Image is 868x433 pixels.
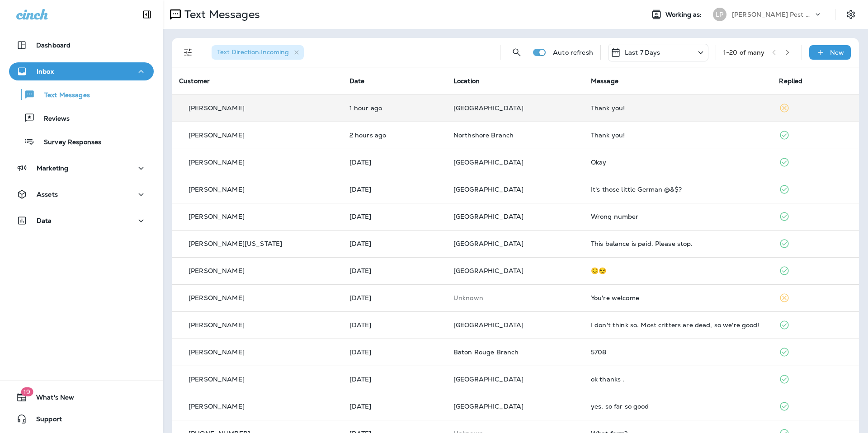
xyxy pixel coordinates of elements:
div: Text Direction:Incoming [212,45,304,60]
span: [GEOGRAPHIC_DATA] [453,104,524,112]
div: Thank you! [591,132,765,139]
div: You're welcome [591,294,765,301]
span: [GEOGRAPHIC_DATA] [453,321,524,329]
p: Last 7 Days [625,49,660,56]
p: Sep 23, 2025 01:44 PM [349,240,439,247]
p: Sep 23, 2025 09:46 AM [349,267,439,274]
p: Reviews [35,115,70,123]
p: [PERSON_NAME] [189,403,245,410]
span: Date [349,77,365,85]
span: [GEOGRAPHIC_DATA] [453,267,524,275]
button: Text Messages [9,85,154,104]
button: Settings [843,6,859,23]
p: Assets [37,191,58,198]
span: [GEOGRAPHIC_DATA] [453,240,524,248]
div: ok thanks . [591,376,765,383]
p: [PERSON_NAME] [189,321,245,329]
p: Sep 23, 2025 02:04 PM [349,213,439,220]
p: Text Messages [181,8,260,21]
p: [PERSON_NAME] [189,376,245,383]
button: Assets [9,185,154,203]
p: Sep 24, 2025 09:01 AM [349,159,439,166]
button: Dashboard [9,36,154,54]
button: Collapse Sidebar [134,5,160,24]
button: Support [9,410,154,428]
p: [PERSON_NAME] [189,159,245,166]
button: Inbox [9,62,154,80]
span: What's New [27,394,74,405]
button: Data [9,212,154,230]
span: [GEOGRAPHIC_DATA] [453,185,524,193]
span: Northshore Branch [453,131,514,139]
p: Sep 24, 2025 08:02 AM [349,186,439,193]
button: Filters [179,43,197,61]
p: Sep 25, 2025 08:06 AM [349,104,439,112]
span: [GEOGRAPHIC_DATA] [453,402,524,410]
button: 19What's New [9,388,154,406]
span: [GEOGRAPHIC_DATA] [453,375,524,383]
p: [PERSON_NAME] [189,104,245,112]
div: yes, so far so good [591,403,765,410]
span: Baton Rouge Branch [453,348,519,356]
div: It's those little German @&$? [591,186,765,193]
p: [PERSON_NAME] [189,132,245,139]
p: Sep 23, 2025 09:30 AM [349,294,439,301]
span: Replied [779,77,802,85]
p: Marketing [37,165,68,172]
span: 19 [21,387,33,396]
button: Search Messages [508,43,526,61]
div: Thank you! [591,104,765,112]
p: Sep 22, 2025 08:54 AM [349,376,439,383]
p: Dashboard [36,42,71,49]
button: Survey Responses [9,132,154,151]
p: Survey Responses [35,138,101,147]
p: Inbox [37,68,54,75]
span: Location [453,77,480,85]
p: [PERSON_NAME] [189,186,245,193]
p: [PERSON_NAME] [189,294,245,301]
span: Working as: [665,11,704,19]
p: [PERSON_NAME] Pest Control [732,11,813,18]
div: 😔😌 [591,267,765,274]
span: [GEOGRAPHIC_DATA] [453,212,524,221]
p: [PERSON_NAME] [189,348,245,356]
p: Sep 22, 2025 11:54 AM [349,321,439,329]
button: Marketing [9,159,154,177]
span: Customer [179,77,210,85]
span: Support [27,415,62,426]
p: This customer does not have a last location and the phone number they messaged is not assigned to... [453,294,576,301]
div: This balance is paid. Please stop. [591,240,765,247]
span: [GEOGRAPHIC_DATA] [453,158,524,166]
p: Auto refresh [553,49,593,56]
p: [PERSON_NAME] [189,213,245,220]
div: Wrong number [591,213,765,220]
p: New [830,49,844,56]
div: 5708 [591,348,765,356]
p: [PERSON_NAME] [189,267,245,274]
div: LP [713,8,726,21]
p: Text Messages [35,91,90,100]
div: Okay [591,159,765,166]
span: Message [591,77,618,85]
span: Text Direction : Incoming [217,48,289,56]
p: [PERSON_NAME][US_STATE] [189,240,282,247]
p: Data [37,217,52,224]
div: 1 - 20 of many [723,49,765,56]
p: Sep 25, 2025 06:49 AM [349,132,439,139]
p: Sep 22, 2025 09:24 AM [349,348,439,356]
div: I don't think so. Most critters are dead, so we're good! [591,321,765,329]
p: Sep 22, 2025 08:34 AM [349,403,439,410]
button: Reviews [9,108,154,127]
